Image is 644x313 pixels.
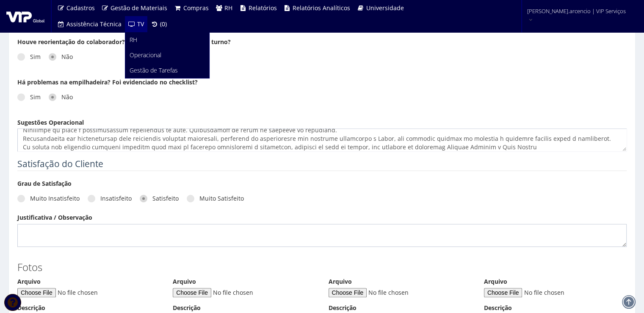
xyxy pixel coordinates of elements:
[17,78,198,87] label: Há problemas na empilhadeira? Foi evidenciado no checklist?
[17,53,41,61] label: Sim
[49,93,73,101] label: Não
[249,4,277,12] span: Relatórios
[49,53,73,61] label: Não
[173,304,201,312] label: Descrição
[130,36,137,44] span: RH
[17,38,231,46] label: Houve reorientação do colaborador? Qual o colaborador? Em que turno?
[293,4,350,12] span: Relatórios Analíticos
[17,93,41,101] label: Sim
[187,194,244,203] label: Muito Satisfeito
[484,304,512,312] label: Descrição
[88,194,132,203] label: Insatisfeito
[125,63,209,78] a: Gestão de Tarefas
[130,51,161,59] span: Operacional
[173,277,196,286] label: Arquivo
[17,118,84,127] label: Sugestões Operacional
[17,213,92,222] label: Justificativa / Observação
[130,66,178,74] span: Gestão de Tarefas
[17,179,72,188] label: Grau de Satisfação
[183,4,209,12] span: Compras
[17,262,627,273] h3: Fotos
[140,194,179,203] label: Satisfeito
[160,20,167,28] span: (0)
[6,10,44,22] img: logo
[329,304,357,312] label: Descrição
[54,16,125,32] a: Assistência Técnica
[137,20,144,28] span: TV
[147,16,170,32] a: (0)
[17,304,45,312] label: Descrição
[329,277,352,286] label: Arquivo
[17,277,41,286] label: Arquivo
[17,158,627,171] legend: Satisfação do Cliente
[66,4,95,12] span: Cadastros
[66,20,122,28] span: Assistência Técnica
[527,7,626,15] span: [PERSON_NAME].arcencio | VIP Serviços
[125,48,209,63] a: Operacional
[111,4,167,12] span: Gestão de Materiais
[484,277,507,286] label: Arquivo
[125,32,209,48] a: RH
[224,4,232,12] span: RH
[17,194,80,203] label: Muito Insatisfeito
[366,4,404,12] span: Universidade
[125,16,148,32] a: TV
